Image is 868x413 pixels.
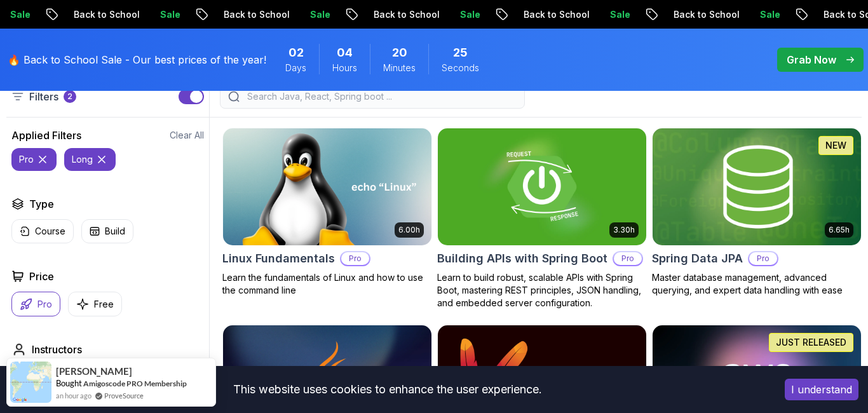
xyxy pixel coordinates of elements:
p: Master database management, advanced querying, and expert data handling with ease [652,271,862,297]
img: Building APIs with Spring Boot card [438,128,646,245]
p: Back to School [64,8,150,21]
h2: Spring Data JPA [652,250,743,267]
span: Hours [332,62,357,74]
p: pro [19,153,34,166]
p: 6.65h [829,225,850,235]
p: 🔥 Back to School Sale - Our best prices of the year! [8,52,266,67]
button: Clear All [170,129,204,142]
span: 25 Seconds [453,44,468,62]
p: Sale [750,8,790,21]
button: Accept cookies [785,379,858,400]
button: Build [81,219,133,243]
p: Pro [341,252,369,265]
img: Spring Data JPA card [648,125,866,248]
p: Grab Now [787,52,836,67]
img: provesource social proof notification image [10,362,51,403]
a: ProveSource [104,390,144,401]
h2: Instructors [32,342,82,357]
p: Learn to build robust, scalable APIs with Spring Boot, mastering REST principles, JSON handling, ... [437,271,647,309]
p: Free [94,298,114,311]
p: 3.30h [613,225,635,235]
button: Free [68,292,122,316]
a: Linux Fundamentals card6.00hLinux FundamentalsProLearn the fundamentals of Linux and how to use t... [222,128,432,297]
a: Spring Data JPA card6.65hNEWSpring Data JPAProMaster database management, advanced querying, and ... [652,128,862,297]
span: Bought [56,378,82,388]
p: Back to School [513,8,600,21]
p: Sale [150,8,191,21]
p: Back to School [214,8,300,21]
p: Filters [29,89,58,104]
span: an hour ago [56,390,92,401]
h2: Applied Filters [11,128,81,143]
a: Amigoscode PRO Membership [83,379,187,388]
p: long [72,153,93,166]
span: [PERSON_NAME] [56,366,132,377]
p: Back to School [363,8,450,21]
p: Pro [749,252,777,265]
span: Seconds [442,62,479,74]
h2: Linux Fundamentals [222,250,335,267]
span: 2 Days [288,44,304,62]
p: NEW [825,139,846,152]
p: Pro [614,252,642,265]
p: Learn the fundamentals of Linux and how to use the command line [222,271,432,297]
h2: Price [29,269,54,284]
p: Back to School [663,8,750,21]
h2: Type [29,196,54,212]
a: Building APIs with Spring Boot card3.30hBuilding APIs with Spring BootProLearn to build robust, s... [437,128,647,309]
h2: Building APIs with Spring Boot [437,250,607,267]
button: long [64,148,116,171]
img: Linux Fundamentals card [223,128,431,245]
div: This website uses cookies to enhance the user experience. [10,376,766,403]
p: 2 [67,91,72,102]
span: 20 Minutes [392,44,407,62]
button: Course [11,219,74,243]
button: pro [11,148,57,171]
p: JUST RELEASED [776,336,846,349]
p: Build [105,225,125,238]
p: Sale [300,8,341,21]
input: Search Java, React, Spring boot ... [245,90,517,103]
span: Days [285,62,306,74]
p: Sale [450,8,491,21]
span: 4 Hours [337,44,353,62]
p: Course [35,225,65,238]
p: Pro [37,298,52,311]
p: Sale [600,8,641,21]
span: Minutes [383,62,416,74]
p: 6.00h [398,225,420,235]
button: Pro [11,292,60,316]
